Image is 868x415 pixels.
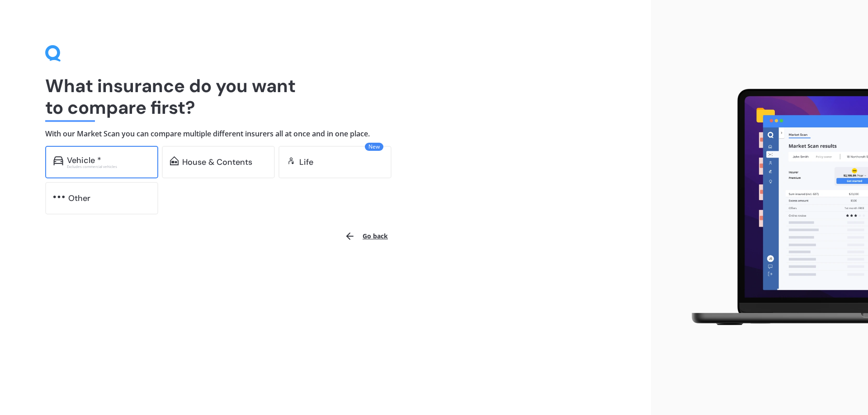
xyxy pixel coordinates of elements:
[53,192,65,201] img: other.81dba5aafe580aa69f38.svg
[45,129,606,139] h4: With our Market Scan you can compare multiple different insurers all at once and in one place.
[53,156,63,165] img: car.f15378c7a67c060ca3f3.svg
[679,84,868,332] img: laptop.webp
[365,143,383,151] span: New
[67,165,150,168] div: Excludes commercial vehicles
[299,158,313,167] div: Life
[45,75,606,118] h1: What insurance do you want to compare first?
[182,158,252,167] div: House & Contents
[68,194,90,203] div: Other
[339,225,393,247] button: Go back
[170,156,179,165] img: home-and-contents.b802091223b8502ef2dd.svg
[67,156,101,165] div: Vehicle *
[287,156,296,165] img: life.f720d6a2d7cdcd3ad642.svg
